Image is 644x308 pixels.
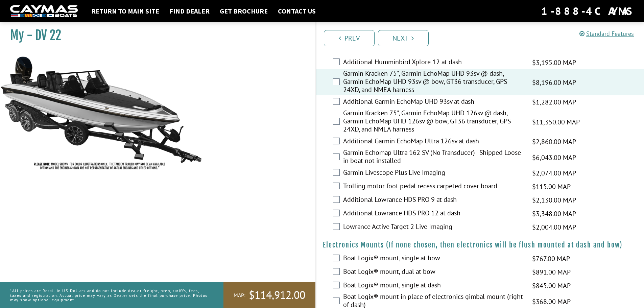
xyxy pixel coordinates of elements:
label: Trolling motor foot pedal recess carpeted cover board [343,182,524,192]
span: $114,912.00 [249,288,305,302]
p: *All prices are Retail in US Dollars and do not include dealer freight, prep, tariffs, fees, taxe... [10,285,208,305]
span: $2,860.00 MAP [532,137,576,147]
label: Garmin Livescope Plus Live Imaging [343,168,524,178]
label: Additional Garmin EchoMap Ultra 126sv at dash [343,137,524,147]
span: $368.00 MAP [532,297,571,307]
label: Garmin Echomap Ultra 162 SV (No Transducer) - Shipped Loose in boat not installed [343,148,524,166]
a: Contact Us [275,7,319,16]
span: $891.00 MAP [532,267,571,277]
span: $6,043.00 MAP [532,152,576,163]
label: Boat Logix® mount, dual at bow [343,267,524,277]
span: $767.00 MAP [532,254,570,264]
span: $845.00 MAP [532,281,571,291]
span: $3,348.00 MAP [532,209,576,219]
a: Find Dealer [166,7,213,16]
span: $11,350.00 MAP [532,117,580,127]
span: $3,195.00 MAP [532,57,576,68]
span: $2,130.00 MAP [532,195,576,205]
label: Boat Logix® mount, single at dash [343,281,524,291]
h1: My - DV 22 [10,28,299,43]
a: Return to main site [88,7,163,16]
a: Prev [324,30,375,46]
label: Lowrance Active Target 2 Live Imaging [343,222,524,232]
label: Additional Humminbird Xplore 12 at dash [343,58,524,68]
label: Additional Lowrance HDS PRO 12 at dash [343,209,524,219]
label: Garmin Kracken 75", Garmin EchoMap UHD 126sv @ dash, Garmin EchoMap UHD 126sv @ bow, GT36 transdu... [343,109,524,135]
label: Additional Lowrance HDS PRO 9 at dash [343,195,524,205]
label: Boat Logix® mount, single at bow [343,254,524,264]
a: Next [378,30,429,46]
a: Standard Features [579,30,634,38]
span: MAP: [234,292,245,299]
span: $8,196.00 MAP [532,77,576,88]
span: $2,004.00 MAP [532,222,576,232]
span: $2,074.00 MAP [532,168,576,178]
label: Garmin Kracken 75", Garmin EchoMap UHD 93sv @ dash, Garmin EchoMap UHD 93sv @ bow, GT36 transduce... [343,69,524,95]
a: MAP:$114,912.00 [223,282,315,308]
h4: Electronics Mounts (If none chosen, then electronics will be flush mounted at dash and bow) [323,241,638,249]
span: $1,282.00 MAP [532,97,576,107]
span: $115.00 MAP [532,182,571,192]
div: 1-888-4CAYMAS [541,4,634,19]
label: Additional Garmin EchoMap UHD 93sv at dash [343,97,524,107]
img: white-logo-c9c8dbefe5ff5ceceb0f0178aa75bf4bb51f6bca0971e226c86eb53dfe498488.png [10,5,78,18]
a: Get Brochure [216,7,271,16]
